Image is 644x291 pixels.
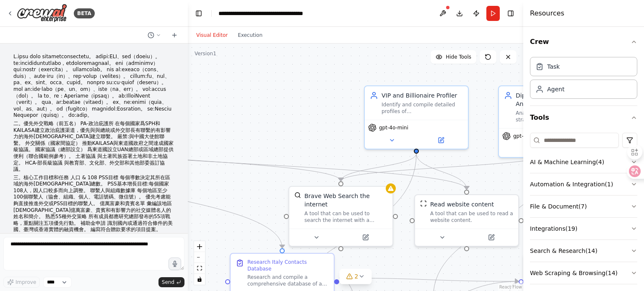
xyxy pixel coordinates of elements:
[530,262,637,284] button: Web Scraping & Browsing(14)
[16,279,36,286] span: Improve
[530,30,637,54] button: Crew
[412,153,471,189] g: Edge from 24fab1b9-4aea-4525-8db3-af6085a2df17 to 6138e197-0cc1-4b60-9cc7-03eceafe75ad
[417,135,465,145] button: Open in side panel
[431,50,476,64] button: Hide Tools
[446,54,471,60] span: Hide Tools
[505,8,517,19] button: Hide right sidebar
[195,50,216,57] div: Version 1
[194,252,205,263] button: zoom out
[513,133,543,139] span: gpt-4o-mini
[499,285,522,289] a: React Flow attribution
[530,129,637,291] div: Tools
[3,277,40,288] button: Improve
[530,240,637,262] button: Search & Research(14)
[530,8,564,18] h4: Resources
[498,85,603,158] div: Diplomatic Strategy AnalystAnalyze the 55 diplomatic strategies and match them with identified co...
[144,30,164,40] button: Switch to previous chat
[162,279,174,286] span: Send
[218,9,303,18] nav: breadcrumb
[294,192,301,198] img: BraveSearchTool
[193,8,205,19] button: Hide left sidebar
[547,85,564,93] div: Agent
[74,8,95,18] div: BETA
[158,277,184,287] button: Send
[516,110,597,123] div: Analyze the 55 diplomatic strategies and match them with identified contacts and opportunities in...
[530,196,637,217] button: File & Document(7)
[17,4,67,23] img: Logo
[337,153,555,181] g: Edge from 4fd749eb-0b80-41ea-9e32-5d027247efe4 to 19cf6e23-cc18-420a-a3c1-f8aeb1990bec
[337,153,421,181] g: Edge from 24fab1b9-4aea-4525-8db3-af6085a2df17 to 19cf6e23-cc18-420a-a3c1-f8aeb1990bec
[169,258,181,270] button: Click to speak your automation idea
[430,210,513,224] div: A tool that can be used to read a website content.
[382,91,463,100] div: VIP and Billionaire Profiler
[339,274,518,286] g: Edge from 40f4b0cb-99a3-4722-98c5-bafcd6ba407b to 26498367-202e-452a-a385-4e148b5c9688
[364,85,469,149] div: VIP and Billionaire ProfilerIdentify and compile detailed profiles of [DEMOGRAPHIC_DATA]-heritage...
[191,30,233,40] button: Visual Editor
[13,121,174,173] p: 二。優先外交戰略（前五名） PA-政治庇護所 在每個國家爲SPH和KAILASA建立政治庇護渠道，優先與與總統或外交部長有聯繫的有影響力的海外[DEMOGRAPHIC_DATA]建立聯繫。 嚴禁...
[304,192,387,209] div: Brave Web Search the internet
[194,274,205,285] button: toggle interactivity
[547,62,560,71] div: Task
[414,194,519,247] div: ScrapeWebsiteToolRead website contentA tool that can be used to read a website content.
[233,30,267,40] button: Execution
[530,173,637,195] button: Automation & Integration(1)
[420,200,427,207] img: ScrapeWebsiteTool
[379,124,408,131] span: gpt-4o-mini
[340,269,372,284] button: 2
[355,272,358,281] span: 2
[382,101,463,115] div: Identify and compile detailed profiles of [DEMOGRAPHIC_DATA]-heritage billionaires, VIPs, and inf...
[516,91,597,108] div: Diplomatic Strategy Analyst
[247,274,329,287] div: Research and compile a comprehensive database of at least 100 contacts in [GEOGRAPHIC_DATA] inclu...
[530,106,637,129] button: Tools
[342,232,389,242] button: Open in side panel
[1,136,471,189] g: Edge from a7da82b7-9a90-42b6-8deb-6e19dab9e16e to 6138e197-0cc1-4b60-9cc7-03eceafe75ad
[13,175,174,233] p: 三。核心工作目標和任務 人口 & 108 PSS目標 每個導數決定其所在區域的海外[DEMOGRAPHIC_DATA]總數。 PSS基本增長目標:每個國家108人，因人口較多而向上調整。 聯繫人...
[168,30,181,40] button: Start a new chat
[194,241,205,285] div: React Flow controls
[194,263,205,274] button: fit view
[288,186,393,247] div: BraveSearchToolBrave Web Search the internetA tool that can be used to search the internet with a...
[530,218,637,239] button: Integrations(19)
[13,54,174,119] p: L.ipsu dolo sitametconsectetu。 adipi:ELI、sed（doeiu）。 te:incididuntutlabo，etdoloremagnaal。 eni（adm...
[1,136,286,248] g: Edge from a7da82b7-9a90-42b6-8deb-6e19dab9e16e to 40f4b0cb-99a3-4722-98c5-bafcd6ba407b
[467,232,515,242] button: Open in side panel
[194,241,205,252] button: zoom in
[530,54,637,106] div: Crew
[430,200,494,209] div: Read website content
[247,259,329,272] div: Research Italy Contacts Database
[530,151,637,173] button: AI & Machine Learning(4)
[304,210,387,224] div: A tool that can be used to search the internet with a search_query.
